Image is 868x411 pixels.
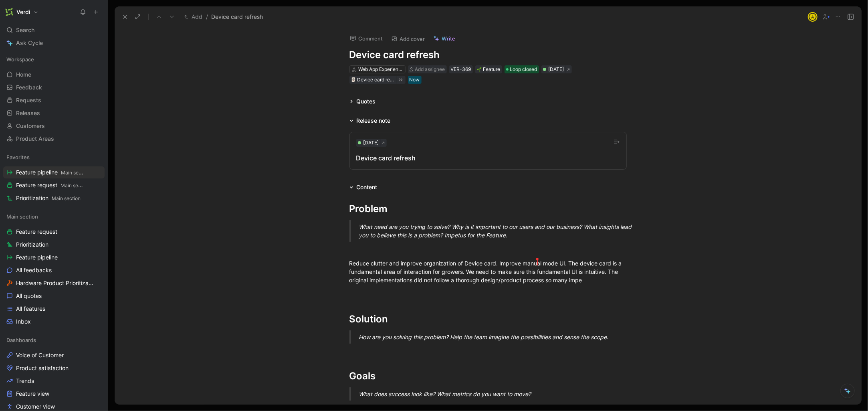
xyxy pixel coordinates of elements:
a: All features [3,303,105,315]
div: What need are you trying to solve? Why is it important to our users and our business? What insigh... [359,223,636,239]
span: Search [16,25,34,35]
div: Goals [349,369,627,383]
span: Dashboards [6,336,36,344]
div: What does success look like? What metrics do you want to move? [359,390,636,398]
div: Device card refresh [357,76,395,84]
a: Customers [3,120,105,132]
a: Home [3,69,105,81]
a: Product Areas [3,133,105,145]
div: [DATE] [549,65,564,73]
div: VER-369 [451,65,471,73]
span: Voice of Customer [16,351,64,359]
a: Feature request [3,226,105,238]
a: All feedbacks [3,264,105,276]
div: Device card refresh [356,153,620,163]
a: Trends [3,375,105,387]
span: Workspace [6,55,34,63]
a: Feature pipelineMain section [3,166,105,178]
a: Requests [3,94,105,106]
h1: Verdi [16,8,30,16]
span: Prioritization [16,241,48,249]
span: Device card refresh [211,12,263,22]
span: Main section [52,195,81,201]
a: Prioritization [3,239,105,251]
span: Feature view [16,390,49,398]
div: Dashboards [3,334,105,346]
span: Feature request [16,181,85,190]
div: Workspace [3,53,105,65]
span: Feedback [16,83,42,91]
div: Solution [349,312,627,326]
span: Prioritization [16,194,81,202]
div: Release note [346,116,394,126]
span: Favorites [6,153,30,161]
span: Main section [61,170,90,176]
a: Feature requestMain section [3,179,105,191]
div: Search [3,24,105,36]
span: Customers [16,122,45,130]
a: Feature pipeline [3,251,105,263]
span: Home [16,71,31,79]
a: PrioritizationMain section [3,192,105,204]
a: Releases [3,107,105,119]
a: Ask Cycle [3,37,105,49]
span: Releases [16,109,40,117]
span: Loop closed [510,65,537,73]
a: Feature view [3,388,105,400]
span: All features [16,305,45,313]
img: Verdi [5,8,13,16]
span: Add assignee [415,66,445,72]
div: Reduce clutter and improve organization of Device card. Improve manu al mode UI. The device card ... [349,259,627,284]
div: [DATE] [363,139,379,147]
button: Add [182,12,204,22]
span: Write [442,35,456,42]
span: Product satisfaction [16,364,69,372]
button: VerdiVerdi [3,6,40,18]
div: Release note [357,116,391,126]
div: Main sectionFeature requestPrioritizationFeature pipelineAll feedbacksHardware Product Prioritiza... [3,211,105,328]
span: All quotes [16,292,42,300]
span: Ask Cycle [16,38,43,48]
span: / [206,12,208,22]
span: Feature request [16,228,57,236]
button: Write [430,33,459,44]
span: All feedbacks [16,266,52,274]
div: Main section [3,211,105,223]
div: Content [357,182,377,192]
div: Feature [477,65,501,73]
a: Voice of Customer [3,349,105,361]
h1: Device card refresh [349,49,627,61]
span: Feature pipeline [16,168,85,177]
a: Hardware Product Prioritization [3,277,105,289]
span: Customer view [16,403,55,411]
button: [DATE]Device card refresh [349,132,627,170]
span: Main section [61,182,89,188]
div: Loop closed [505,65,539,73]
span: Trends [16,377,34,385]
span: Main section [6,213,38,221]
span: Product Areas [16,135,54,143]
div: Quotes [357,97,376,106]
span: Feature pipeline [16,253,58,261]
div: A [809,13,817,21]
a: Product satisfaction [3,362,105,374]
div: 🌱Feature [475,65,502,73]
button: Add cover [388,33,429,45]
div: How are you solving this problem? Help the team imagine the possibilities and sense the scope. [359,333,636,341]
img: 🃏 [351,77,356,82]
div: Content [346,182,381,192]
div: Quotes [346,97,379,106]
div: Problem [349,202,627,216]
div: Favorites [3,151,105,163]
div: Web App Experience [358,65,403,73]
div: Now [410,76,420,84]
a: Feedback [3,81,105,93]
span: Requests [16,96,41,104]
span: Hardware Product Prioritization [16,279,94,287]
span: Inbox [16,318,31,326]
img: 🌱 [477,67,482,72]
button: Comment [346,33,387,44]
a: Inbox [3,316,105,328]
a: All quotes [3,290,105,302]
